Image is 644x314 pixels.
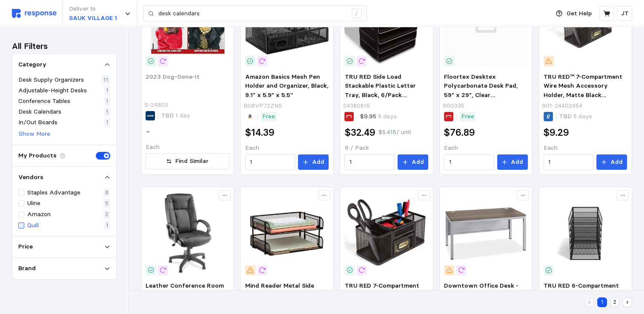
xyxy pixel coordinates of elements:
p: In/Out Boards [18,118,57,127]
p: Find Similar [175,157,209,166]
p: Brand [18,264,36,273]
p: Adjustable-Height Desks [18,86,87,95]
p: Staples Advantage [27,188,80,197]
img: H-2753 [146,192,229,276]
p: TBD [559,112,592,121]
p: 24380815 [343,101,370,111]
p: Each [245,143,329,153]
img: s1191719_sc7 [544,192,627,276]
input: Qty [349,154,390,170]
img: 7FECECC9-4341-4039-A12E4B8B3D7E7618_sc7 [344,192,428,276]
p: Each [544,143,627,153]
button: Add [398,154,428,170]
input: Qty [250,154,290,170]
p: Add [312,157,324,167]
img: H-8217GR [444,192,528,276]
p: 901-24402454 [542,101,582,111]
p: SAUK VILLAGE 1 [69,14,117,23]
p: Add [610,157,623,167]
p: $9.95 [360,112,397,121]
input: Search for a product name or SKU [158,6,347,21]
input: Qty [548,154,589,170]
span: 8 days [376,112,397,120]
span: 5 days [572,112,592,120]
h2: - [146,125,150,138]
p: TBD [161,111,190,120]
button: Add [596,154,627,170]
span: TRU RED 6-Compartment Metal Mesh File Organizer, Matte Black (TR57565) [544,282,621,308]
button: 2 [610,297,620,307]
h3: All Filters [12,40,48,52]
p: 8 [105,188,109,197]
button: Add [497,154,528,170]
span: Leather Conference Room Chair [146,282,224,299]
p: Free [262,112,275,121]
span: TRU RED Side Load Stackable Plastic Letter Tray, Black, 6/Pack (TR55329) [344,73,415,108]
p: Add [511,157,523,167]
p: Add [412,157,424,167]
h2: $9.29 [544,126,569,139]
p: Uline [27,199,40,208]
h2: $32.49 [344,126,375,139]
span: Downtown Office Desk - 60 x 30", Gray [444,282,518,299]
p: 11 [103,75,109,85]
p: 2 [105,210,109,219]
p: 900335 [443,101,464,111]
img: 5D10BAA1-89AF-4F36-8F9EA546F5925DD5_sc7 [245,192,329,276]
p: $5.415 / unit [378,128,411,137]
p: Quill [27,221,39,230]
input: Qty [449,154,489,170]
p: Desk Supply Organizers [18,75,84,85]
p: Free [461,112,474,121]
p: Amazon [27,210,51,219]
p: Conference Tables [18,97,70,106]
p: 1 [106,118,109,127]
span: TRU RED™ 7-Compartment Wire Mesh Accessory Holder, Matte Black (TR57541) [544,73,622,108]
p: Each [146,143,229,152]
span: 1 day [174,111,190,119]
p: Get Help [567,9,592,18]
p: 1 [106,107,109,117]
span: Floortex Desktex Polycarbonate Desk Pad, 59" x 29", Clear (FRDE2949RA) [444,73,518,108]
p: 1 [106,221,109,230]
h2: $76.89 [444,126,475,139]
img: svg%3e [12,9,57,18]
p: My Products [18,151,57,160]
p: Each [444,143,528,153]
p: B08VP72ZNS [243,101,282,111]
button: Show More [18,129,51,139]
p: 5 [105,199,109,208]
button: Add [298,154,329,170]
p: Category [18,60,46,69]
p: Desk Calendars [18,107,61,117]
h2: $14.39 [245,126,275,139]
button: Get Help [551,6,597,22]
p: 1 [106,97,109,106]
p: S-24803 [144,100,168,110]
button: Find Similar [146,153,229,169]
p: Price [18,242,33,251]
p: Show More [19,129,50,139]
span: 2023 Dog-Gone-It [146,73,200,80]
p: Vendors [18,173,43,182]
p: 6 / Pack [344,143,428,153]
button: JT [617,6,632,21]
p: JT [621,9,629,18]
p: Deliver to [69,4,117,14]
div: / [352,9,362,19]
p: 1 [106,86,109,95]
button: 1 [597,297,607,307]
span: Amazon Basics Mesh Pen Holder and Organizer, Black, ‎9.1" x 5.9" x 5.5'' [245,73,329,99]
